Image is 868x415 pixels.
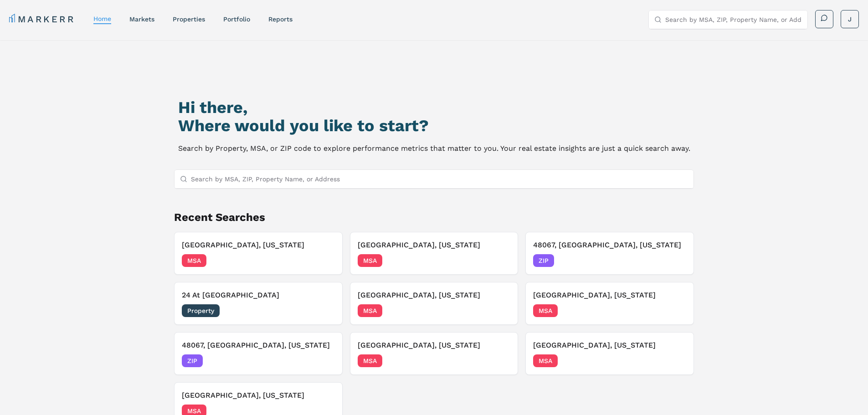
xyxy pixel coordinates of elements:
span: [DATE] [314,256,335,265]
span: [DATE] [666,356,686,365]
h3: [GEOGRAPHIC_DATA], [US_STATE] [358,290,511,301]
h3: 48067, [GEOGRAPHIC_DATA], [US_STATE] [533,240,686,251]
h3: [GEOGRAPHIC_DATA], [US_STATE] [358,240,511,251]
h2: Recent Searches [174,210,694,225]
button: [GEOGRAPHIC_DATA], [US_STATE]MSA[DATE] [350,282,519,325]
span: [DATE] [490,356,510,365]
input: Search by MSA, ZIP, Property Name, or Address [665,10,802,29]
a: properties [173,15,205,23]
button: 24 At [GEOGRAPHIC_DATA]Property[DATE] [174,282,343,325]
h3: [GEOGRAPHIC_DATA], [US_STATE] [533,340,686,351]
input: Search by MSA, ZIP, Property Name, or Address [191,170,688,188]
span: MSA [358,254,382,267]
span: [DATE] [490,256,510,265]
span: [DATE] [666,306,686,315]
h1: Hi there, [178,98,690,117]
h3: [GEOGRAPHIC_DATA], [US_STATE] [358,340,511,351]
h3: 24 At [GEOGRAPHIC_DATA] [182,290,335,301]
span: [DATE] [490,306,510,315]
span: [DATE] [666,256,686,265]
span: [DATE] [314,306,335,315]
button: [GEOGRAPHIC_DATA], [US_STATE]MSA[DATE] [525,332,694,375]
span: MSA [533,304,558,317]
span: J [848,15,852,24]
span: [DATE] [314,356,335,365]
span: MSA [358,354,382,367]
span: ZIP [533,254,554,267]
a: MARKERR [9,13,75,26]
h3: [GEOGRAPHIC_DATA], [US_STATE] [533,290,686,301]
button: [GEOGRAPHIC_DATA], [US_STATE]MSA[DATE] [350,232,519,275]
a: Portfolio [223,15,250,23]
span: Property [182,304,220,317]
a: markets [129,15,154,23]
p: Search by Property, MSA, or ZIP code to explore performance metrics that matter to you. Your real... [178,142,690,155]
h3: [GEOGRAPHIC_DATA], [US_STATE] [182,240,335,251]
h3: 48067, [GEOGRAPHIC_DATA], [US_STATE] [182,340,335,351]
span: ZIP [182,354,203,367]
button: [GEOGRAPHIC_DATA], [US_STATE]MSA[DATE] [350,332,519,375]
span: MSA [182,254,206,267]
button: [GEOGRAPHIC_DATA], [US_STATE]MSA[DATE] [525,282,694,325]
span: MSA [533,354,558,367]
a: home [93,15,111,22]
span: MSA [358,304,382,317]
button: 48067, [GEOGRAPHIC_DATA], [US_STATE]ZIP[DATE] [525,232,694,275]
h3: [GEOGRAPHIC_DATA], [US_STATE] [182,390,335,401]
button: [GEOGRAPHIC_DATA], [US_STATE]MSA[DATE] [174,232,343,275]
button: 48067, [GEOGRAPHIC_DATA], [US_STATE]ZIP[DATE] [174,332,343,375]
a: reports [268,15,293,23]
h2: Where would you like to start? [178,117,690,135]
button: J [841,10,859,28]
